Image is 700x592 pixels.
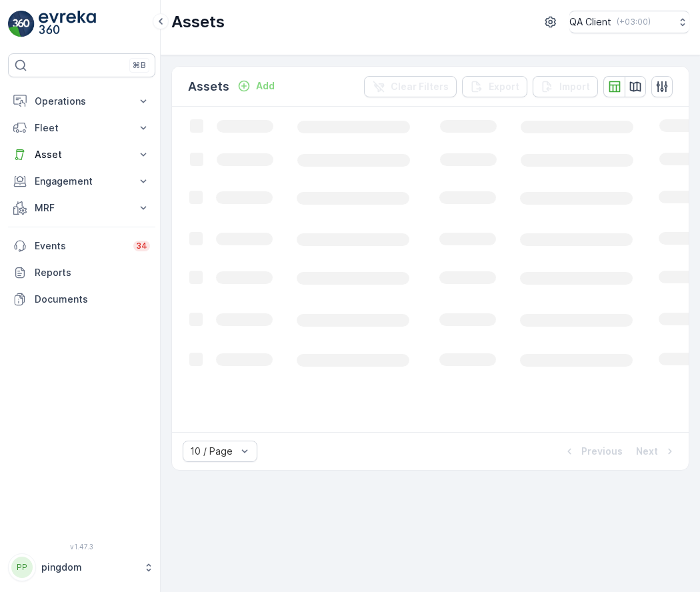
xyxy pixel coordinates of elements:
[133,60,146,71] p: ⌘B
[8,115,155,141] button: Fleet
[8,553,155,581] button: PPpingdom
[569,11,689,33] button: QA Client(+03:00)
[41,561,137,574] p: pingdom
[533,76,598,97] button: Import
[39,11,96,37] img: logo_light-DOdMpM7g.png
[635,443,678,459] button: Next
[35,121,129,135] p: Fleet
[8,11,35,37] img: logo
[232,78,280,94] button: Add
[35,239,125,253] p: Events
[636,445,658,458] p: Next
[391,80,449,93] p: Clear Filters
[256,79,275,93] p: Add
[8,286,155,313] a: Documents
[171,11,225,33] p: Assets
[35,266,150,279] p: Reports
[581,445,623,458] p: Previous
[8,195,155,221] button: MRF
[35,201,129,215] p: MRF
[617,17,651,27] p: ( +03:00 )
[11,557,33,578] div: PP
[8,141,155,168] button: Asset
[462,76,527,97] button: Export
[136,241,147,251] p: 34
[8,259,155,286] a: Reports
[8,168,155,195] button: Engagement
[489,80,519,93] p: Export
[35,175,129,188] p: Engagement
[8,543,155,551] span: v 1.47.3
[188,77,229,96] p: Assets
[35,95,129,108] p: Operations
[364,76,457,97] button: Clear Filters
[561,443,624,459] button: Previous
[35,148,129,161] p: Asset
[569,15,611,29] p: QA Client
[35,293,150,306] p: Documents
[8,233,155,259] a: Events34
[8,88,155,115] button: Operations
[559,80,590,93] p: Import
